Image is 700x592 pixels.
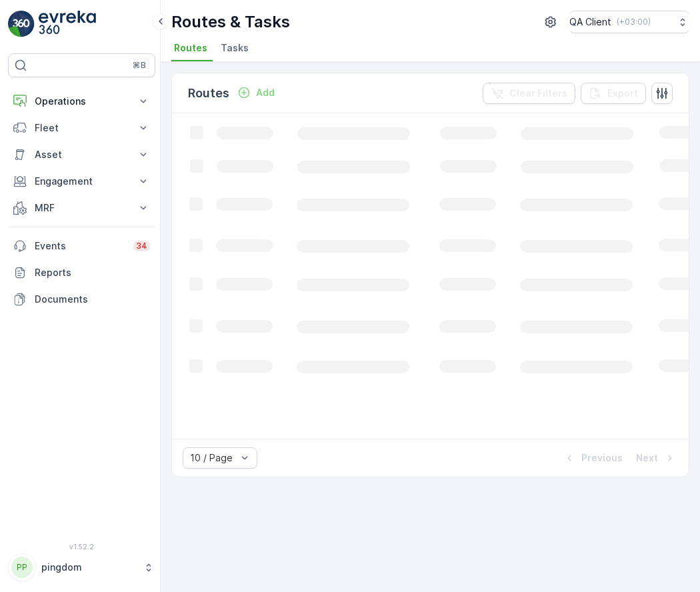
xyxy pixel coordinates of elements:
p: Fleet [35,121,129,135]
p: Events [35,239,125,253]
p: ( +03:00 ) [617,17,651,27]
p: ⌘B [133,60,146,71]
p: Reports [35,266,150,279]
button: Previous [561,450,624,466]
button: Engagement [8,168,155,195]
a: Events34 [8,233,155,259]
p: QA Client [569,15,611,29]
p: Documents [35,293,150,306]
p: MRF [35,201,129,215]
p: Add [256,86,275,99]
p: Routes [188,84,229,103]
a: Documents [8,286,155,313]
button: Add [232,85,280,101]
span: Routes [174,41,207,55]
button: MRF [8,195,155,221]
p: Routes & Tasks [171,11,290,33]
button: Export [581,83,646,104]
p: 34 [136,241,147,251]
button: Clear Filters [483,83,575,104]
p: Clear Filters [509,87,567,100]
p: Operations [35,95,129,108]
button: QA Client(+03:00) [569,11,689,33]
img: logo [8,11,35,37]
span: Tasks [221,41,249,55]
button: PPpingdom [8,553,155,581]
span: v 1.52.2 [8,543,155,551]
p: Asset [35,148,129,161]
p: Previous [581,451,623,465]
p: Next [636,451,658,465]
button: Asset [8,141,155,168]
p: pingdom [41,561,137,574]
img: logo_light-DOdMpM7g.png [39,11,96,37]
button: Next [635,450,678,466]
p: Export [607,87,638,100]
p: Engagement [35,175,129,188]
button: Fleet [8,115,155,141]
div: PP [11,557,33,578]
button: Operations [8,88,155,115]
a: Reports [8,259,155,286]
